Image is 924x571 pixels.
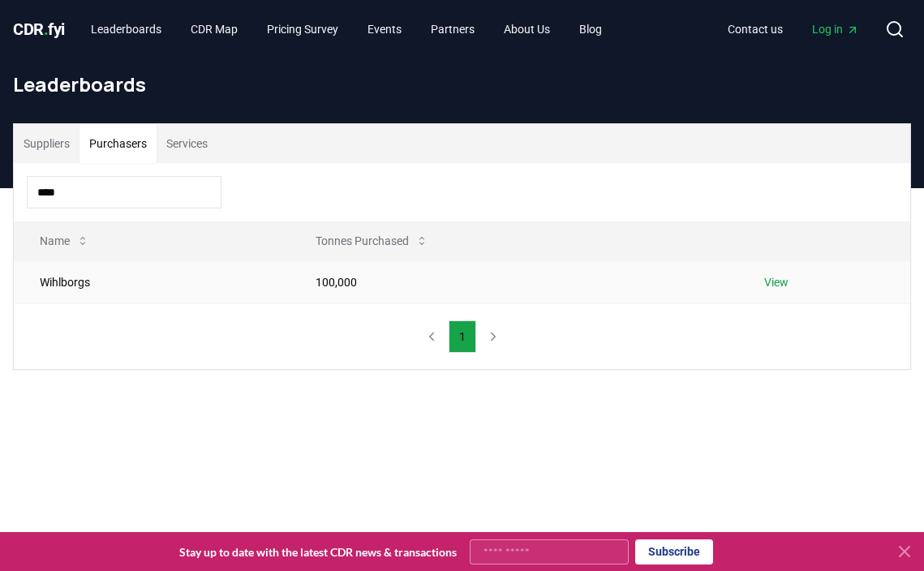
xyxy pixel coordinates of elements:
button: Suppliers [14,124,80,163]
a: View [764,274,789,290]
td: 100,000 [290,260,738,303]
a: About Us [491,15,563,44]
button: Services [157,124,217,163]
a: CDR.fyi [13,18,65,41]
a: Log in [799,15,872,44]
button: Tonnes Purchased [303,225,441,257]
nav: Main [78,15,615,44]
a: Pricing Survey [254,15,351,44]
button: 1 [449,320,476,353]
button: Name [27,225,102,257]
a: Leaderboards [78,15,174,44]
span: Log in [812,21,859,37]
a: Contact us [715,15,796,44]
span: CDR fyi [13,19,65,39]
a: Partners [418,15,488,44]
a: CDR Map [178,15,251,44]
a: Events [355,15,415,44]
nav: Main [715,15,872,44]
td: Wihlborgs [14,260,290,303]
button: Purchasers [80,124,157,163]
a: Blog [566,15,615,44]
span: . [44,19,49,39]
h1: Leaderboards [13,71,911,97]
